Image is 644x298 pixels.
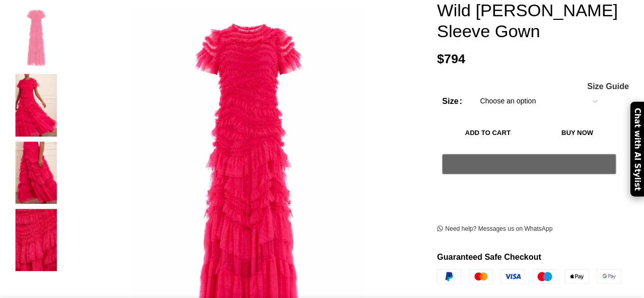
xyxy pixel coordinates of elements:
[5,142,67,204] img: Needle and Thread clothing
[442,122,533,144] button: Add to cart
[437,52,444,66] span: $
[586,83,629,91] a: Size Guide
[442,95,462,108] label: Size
[437,225,552,233] a: Need help? Messages us on WhatsApp
[5,74,67,136] img: Needle and Thread dresses
[437,253,541,261] strong: Guaranteed Safe Checkout
[442,154,616,174] button: Pay with GPay
[5,7,67,69] img: Needle and Thread
[437,52,465,66] bdi: 794
[437,269,621,284] img: guaranteed-safe-checkout-bordered.j
[440,180,618,204] iframe: Secure express checkout frame
[5,209,67,271] img: Needle and Thread dress
[539,122,616,144] button: Buy now
[587,83,629,91] span: Size Guide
